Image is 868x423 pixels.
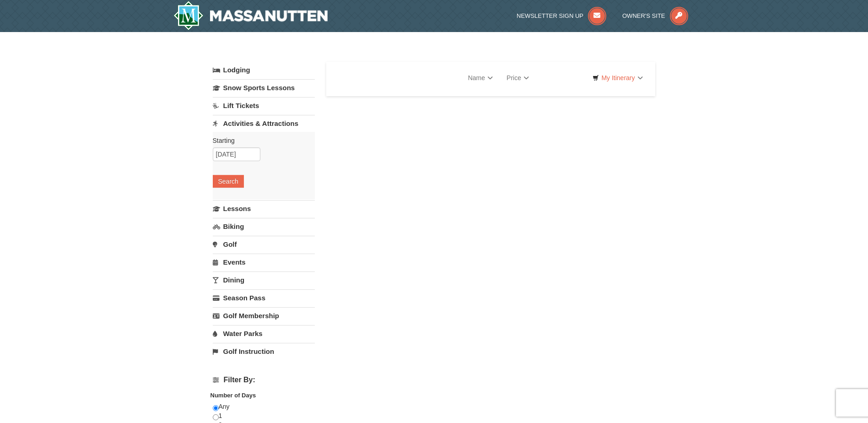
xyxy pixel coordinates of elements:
a: Lessons [213,200,315,217]
span: Newsletter Sign Up [517,12,583,19]
button: Search [213,175,244,188]
a: Golf Membership [213,307,315,324]
h4: Filter By: [213,376,315,384]
a: Lodging [213,62,315,78]
a: My Itinerary [587,71,648,85]
a: Biking [213,218,315,235]
a: Season Pass [213,289,315,306]
span: Owner's Site [622,12,665,19]
a: Owner's Site [622,12,688,19]
a: Newsletter Sign Up [517,12,606,19]
a: Lift Tickets [213,97,315,114]
a: Massanutten Resort [173,1,328,30]
a: Golf [213,236,315,253]
a: Name [461,69,500,87]
a: Activities & Attractions [213,115,315,132]
label: Starting [213,136,308,145]
a: Events [213,254,315,271]
a: Golf Instruction [213,343,315,360]
strong: Number of Days [210,392,256,399]
a: Price [500,69,536,87]
a: Snow Sports Lessons [213,79,315,96]
img: Massanutten Resort Logo [173,1,328,30]
a: Dining [213,271,315,288]
a: Water Parks [213,325,315,342]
